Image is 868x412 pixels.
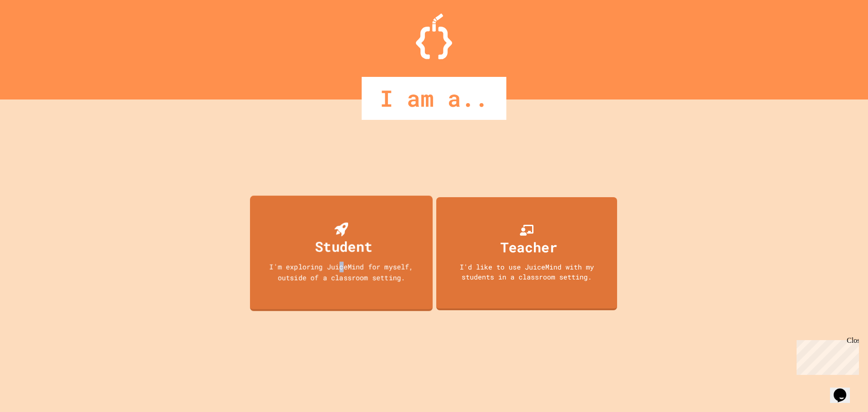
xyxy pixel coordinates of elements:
div: I'm exploring JuiceMind for myself, outside of a classroom setting. [259,261,424,282]
div: I am a.. [362,77,506,120]
iframe: chat widget [793,336,859,375]
div: Teacher [500,237,557,257]
div: Student [315,236,372,257]
img: Logo.svg [416,14,452,59]
div: Chat with us now!Close [4,4,62,57]
iframe: chat widget [830,376,859,403]
div: I'd like to use JuiceMind with my students in a classroom setting. [445,262,608,282]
